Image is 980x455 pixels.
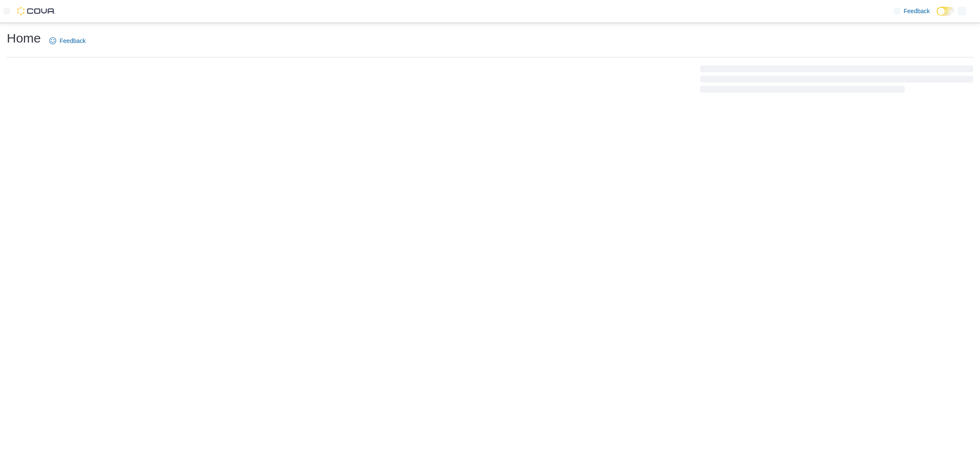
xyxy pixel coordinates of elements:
[937,7,954,16] input: Dark Mode
[7,30,41,47] h1: Home
[700,67,973,94] span: Loading
[17,7,55,15] img: Cova
[60,37,85,45] span: Feedback
[46,32,89,49] a: Feedback
[890,3,933,20] a: Feedback
[904,7,930,15] span: Feedback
